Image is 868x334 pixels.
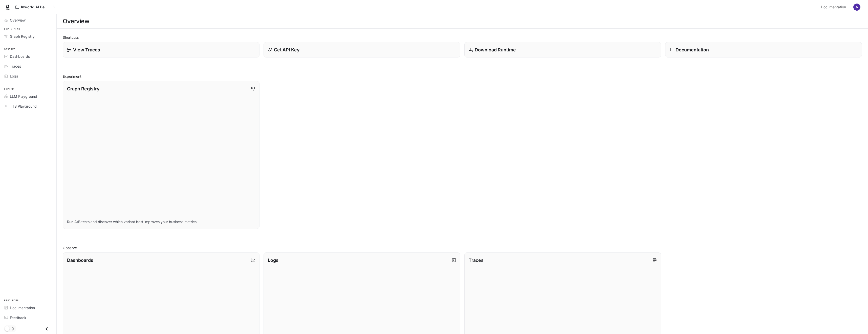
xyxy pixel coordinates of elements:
a: Dashboards [2,52,54,61]
button: Get API Key [264,42,460,57]
p: Documentation [676,46,709,53]
span: Logs [10,73,18,79]
span: Documentation [821,4,846,10]
span: TTS Playground [10,104,37,109]
a: Documentation [2,303,54,312]
p: Logs [268,257,278,264]
span: Traces [10,64,21,69]
a: Overview [2,16,54,25]
span: LLM Playground [10,94,37,99]
img: User avatar [853,4,860,11]
p: Traces [469,257,484,264]
a: TTS Playground [2,102,54,111]
a: Documentation [665,42,862,57]
a: LLM Playground [2,92,54,101]
h2: Experiment [63,74,862,79]
p: Dashboards [67,257,93,264]
a: Graph RegistryRun A/B tests and discover which variant best improves your business metrics [63,81,259,229]
a: Download Runtime [464,42,661,57]
h2: Shortcuts [63,35,862,40]
h1: Overview [63,16,89,26]
p: Inworld AI Demos [21,5,49,9]
h2: Observe [63,245,862,250]
a: View Traces [63,42,259,57]
button: Close drawer [41,324,52,334]
p: Get API Key [274,46,299,53]
a: Graph Registry [2,32,54,41]
p: Download Runtime [475,46,516,53]
p: Graph Registry [67,85,99,92]
span: Feedback [10,315,26,320]
a: Traces [2,62,54,71]
button: User avatar [852,2,862,12]
a: Feedback [2,313,54,322]
p: View Traces [73,46,100,53]
a: Documentation [819,2,850,12]
span: Dashboards [10,54,30,59]
p: Run A/B tests and discover which variant best improves your business metrics [67,219,255,224]
a: Logs [2,72,54,81]
button: All workspaces [13,2,57,12]
span: Overview [10,17,26,23]
span: Dark mode toggle [5,326,10,331]
span: Graph Registry [10,34,35,39]
span: Documentation [10,305,35,310]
